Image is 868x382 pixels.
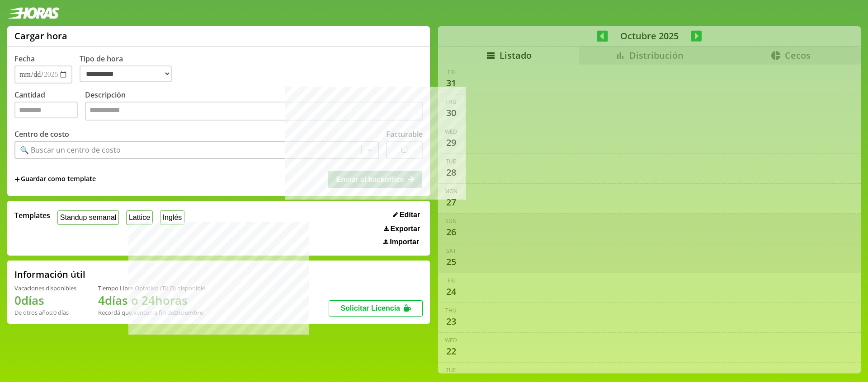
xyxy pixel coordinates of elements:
span: Templates [14,210,50,220]
span: +Guardar como template [14,174,96,184]
div: 🔍 Buscar un centro de costo [20,145,121,155]
label: Cantidad [14,90,85,123]
button: Inglés [160,210,184,224]
div: De otros años: 0 días [14,308,76,317]
h2: Información útil [14,268,85,280]
h1: Cargar hora [14,30,67,42]
button: Solicitar Licencia [329,300,423,317]
div: Recordá que vencen a fin de [98,308,205,317]
select: Tipo de hora [80,65,172,82]
button: Exportar [381,224,423,233]
span: + [14,174,20,184]
label: Tipo de hora [80,54,179,84]
img: logotipo [7,7,60,19]
button: Editar [390,210,423,219]
div: Tiempo Libre Optativo (TiLO) disponible [98,284,205,292]
span: Editar [400,211,420,219]
button: Standup semanal [57,210,119,224]
div: Vacaciones disponibles [14,284,76,292]
span: Solicitar Licencia [340,304,400,312]
h1: 4 días o 24 horas [98,292,205,308]
label: Centro de costo [14,129,69,139]
h1: 0 días [14,292,76,308]
label: Fecha [14,54,35,64]
b: Diciembre [174,308,203,317]
label: Descripción [85,90,423,123]
button: Lattice [126,210,153,224]
label: Facturable [386,129,423,139]
span: Exportar [390,225,420,233]
span: Importar [390,238,419,246]
textarea: Descripción [85,102,423,121]
input: Cantidad [14,102,78,118]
